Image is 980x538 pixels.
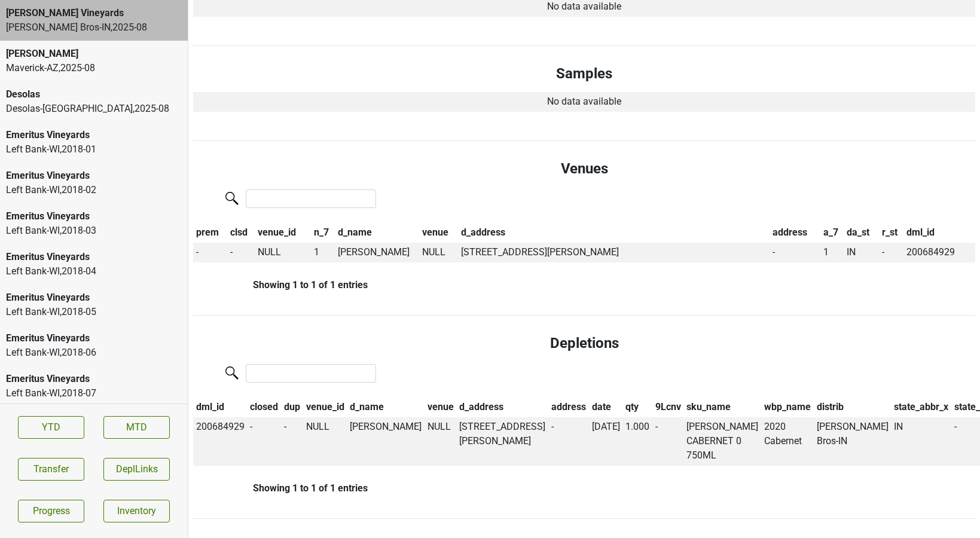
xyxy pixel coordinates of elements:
[548,397,589,417] th: address: activate to sort column ascending
[589,417,623,466] td: [DATE]
[103,416,170,439] a: MTD
[6,142,182,157] div: Left Bank-WI , 2018 - 01
[6,250,182,264] div: Emeritus Vineyards
[684,417,762,466] td: [PERSON_NAME] CABERNET 0 750ML
[6,291,182,305] div: Emeritus Vineyards
[814,417,892,466] td: [PERSON_NAME] Bros-IN
[6,305,182,319] div: Left Bank-WI , 2018 - 05
[6,47,182,61] div: [PERSON_NAME]
[227,243,255,263] td: -
[347,397,425,417] th: d_name: activate to sort column ascending
[6,102,182,116] div: Desolas-[GEOGRAPHIC_DATA] , 2025 - 08
[6,20,182,35] div: [PERSON_NAME] Bros-IN , 2025 - 08
[203,160,966,178] h4: Venues
[103,500,170,522] a: Inventory
[457,397,549,417] th: d_address: activate to sort column ascending
[589,397,623,417] th: date: activate to sort column ascending
[814,397,892,417] th: distrib: activate to sort column ascending
[281,397,303,417] th: dup: activate to sort column ascending
[903,243,975,263] td: 200684929
[248,417,282,466] td: -
[652,417,684,466] td: -
[248,397,282,417] th: closed: activate to sort column ascending
[281,417,303,466] td: -
[6,264,182,279] div: Left Bank-WI , 2018 - 04
[6,346,182,360] div: Left Bank-WI , 2018 - 06
[548,417,589,466] td: -
[193,92,975,112] td: No data available
[103,458,170,481] button: DeplLinks
[227,222,255,243] th: clsd: activate to sort column ascending
[6,372,182,386] div: Emeritus Vineyards
[303,397,347,417] th: venue_id: activate to sort column ascending
[821,222,844,243] th: a_7: activate to sort column ascending
[6,386,182,401] div: Left Bank-WI , 2018 - 07
[844,243,879,263] td: IN
[18,500,84,522] a: Progress
[903,222,975,243] th: dml_id: activate to sort column ascending
[761,417,814,466] td: 2020 Cabernet
[303,417,347,466] td: NULL
[193,222,227,243] th: prem: activate to sort column descending
[6,209,182,224] div: Emeritus Vineyards
[18,458,84,481] button: Transfer
[203,65,966,82] h4: Samples
[879,222,904,243] th: r_st: activate to sort column ascending
[311,222,335,243] th: n_7: activate to sort column ascending
[458,222,770,243] th: d_address: activate to sort column ascending
[458,243,770,263] td: [STREET_ADDRESS][PERSON_NAME]
[652,397,684,417] th: 9Lcnv: activate to sort column ascending
[347,417,425,466] td: [PERSON_NAME]
[419,222,458,243] th: venue: activate to sort column ascending
[6,87,182,102] div: Desolas
[203,335,966,352] h4: Depletions
[6,61,182,75] div: Maverick-AZ , 2025 - 08
[335,222,419,243] th: d_name: activate to sort column ascending
[193,397,248,417] th: dml_id: activate to sort column ascending
[684,397,762,417] th: sku_name: activate to sort column ascending
[770,222,821,243] th: address: activate to sort column ascending
[770,243,821,263] td: -
[255,243,312,263] td: NULL
[193,279,368,291] div: Showing 1 to 1 of 1 entries
[891,417,951,466] td: IN
[6,331,182,346] div: Emeritus Vineyards
[879,243,904,263] td: -
[425,397,457,417] th: venue: activate to sort column ascending
[6,6,182,20] div: [PERSON_NAME] Vineyards
[457,417,549,466] td: [STREET_ADDRESS][PERSON_NAME]
[311,243,335,263] td: 1
[6,169,182,183] div: Emeritus Vineyards
[419,243,458,263] td: NULL
[6,183,182,197] div: Left Bank-WI , 2018 - 02
[761,397,814,417] th: wbp_name: activate to sort column ascending
[821,243,844,263] td: 1
[425,417,457,466] td: NULL
[622,417,652,466] td: 1.000
[335,243,419,263] td: [PERSON_NAME]
[193,482,368,494] div: Showing 1 to 1 of 1 entries
[6,224,182,238] div: Left Bank-WI , 2018 - 03
[844,222,879,243] th: da_st: activate to sort column ascending
[255,222,312,243] th: venue_id: activate to sort column ascending
[193,417,248,466] td: 200684929
[18,416,84,439] a: YTD
[622,397,652,417] th: qty: activate to sort column ascending
[891,397,951,417] th: state_abbr_x: activate to sort column ascending
[193,243,227,263] td: -
[6,128,182,142] div: Emeritus Vineyards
